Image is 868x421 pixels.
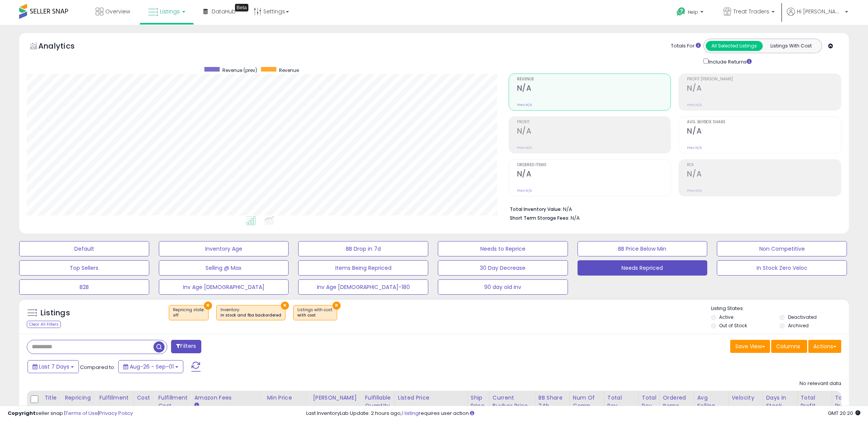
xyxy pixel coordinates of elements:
[28,360,79,373] button: Last 7 Days
[787,8,848,25] a: Hi [PERSON_NAME]
[171,340,201,353] button: Filters
[438,260,568,276] button: 30 Day Decrease
[788,322,809,329] label: Archived
[159,241,289,256] button: Inventory Age
[517,77,671,82] span: Revenue
[493,394,532,410] div: Current Buybox Price
[137,394,152,402] div: Cost
[676,7,686,16] i: Get Help
[298,241,428,256] button: BB Drop in 7d
[8,410,133,417] div: seller snap | |
[697,394,725,418] div: Avg Selling Price
[711,305,849,312] p: Listing States:
[687,163,841,167] span: ROI
[65,410,98,417] a: Terms of Use
[573,394,601,410] div: Num of Comp.
[835,394,850,418] div: Total Profit Diff.
[130,363,174,370] span: Aug-26 - Sep-01
[173,307,204,318] span: Repricing state :
[687,103,702,107] small: Prev: N/A
[80,364,115,371] span: Compared to:
[402,410,419,417] a: 1 listing
[687,127,841,137] h2: N/A
[517,145,532,150] small: Prev: N/A
[99,394,130,402] div: Fulfillment
[687,188,702,193] small: Prev: N/A
[687,77,841,82] span: Profit [PERSON_NAME]
[733,8,769,15] span: Treat Traders
[788,314,817,320] label: Deactivated
[19,241,149,256] button: Default
[671,1,711,25] a: Help
[538,394,566,410] div: BB Share 24h.
[306,410,860,417] div: Last InventoryLab Update: 2 hours ago, requires user action.
[688,9,698,15] span: Help
[313,394,358,402] div: [PERSON_NAME]
[762,41,819,51] button: Listings With Cost
[220,313,281,318] div: in stock and fba backordered
[159,260,289,276] button: Selling @ Max
[158,394,188,410] div: Fulfillment Cost
[65,394,93,402] div: Repricing
[194,394,260,402] div: Amazon Fees
[44,394,58,402] div: Title
[607,394,635,410] div: Total Rev.
[159,279,289,295] button: Inv Age [DEMOGRAPHIC_DATA]
[235,4,248,11] div: Tooltip anchor
[267,394,306,402] div: Min Price
[732,394,760,402] div: Velocity
[517,163,671,167] span: Ordered Items
[687,145,702,150] small: Prev: N/A
[298,260,428,276] button: Items Being Repriced
[797,8,843,15] span: Hi [PERSON_NAME]
[799,380,841,387] div: No relevant data
[671,42,701,50] div: Totals For
[698,57,761,66] div: Include Returns
[517,120,671,124] span: Profit
[398,394,464,402] div: Listed Price
[99,410,133,417] a: Privacy Policy
[333,302,341,310] button: ×
[105,8,130,15] span: Overview
[471,394,486,410] div: Ship Price
[510,204,835,213] li: N/A
[510,215,569,221] b: Short Term Storage Fees:
[687,170,841,180] h2: N/A
[717,241,847,256] button: Non Competitive
[828,410,860,417] span: 2025-09-9 20:20 GMT
[706,41,763,51] button: All Selected Listings
[801,394,829,410] div: Total Profit
[730,340,770,353] button: Save View
[687,84,841,94] h2: N/A
[510,206,562,212] b: Total Inventory Value:
[719,314,733,320] label: Active
[771,340,807,353] button: Columns
[38,41,90,53] h5: Analytics
[297,313,333,318] div: with cost
[687,120,841,124] span: Avg. Buybox Share
[204,302,212,310] button: ×
[160,8,180,15] span: Listings
[19,260,149,276] button: Top Sellers
[578,241,708,256] button: BB Price Below Min
[222,67,257,73] span: Revenue (prev)
[719,322,747,329] label: Out of Stock
[642,394,656,418] div: Total Rev. Diff.
[365,394,391,410] div: Fulfillable Quantity
[766,394,794,410] div: Days In Stock
[173,313,204,318] div: off
[663,394,691,410] div: Ordered Items
[578,260,708,276] button: Needs Repriced
[717,260,847,276] button: In Stock Zero Veloc
[41,308,70,318] h5: Listings
[517,127,671,137] h2: N/A
[517,188,532,193] small: Prev: N/A
[517,84,671,94] h2: N/A
[19,279,149,295] button: B2B
[298,279,428,295] button: Inv Age [DEMOGRAPHIC_DATA]-180
[517,103,532,107] small: Prev: N/A
[281,302,289,310] button: ×
[279,67,299,73] span: Revenue
[27,321,61,328] div: Clear All Filters
[8,410,36,417] strong: Copyright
